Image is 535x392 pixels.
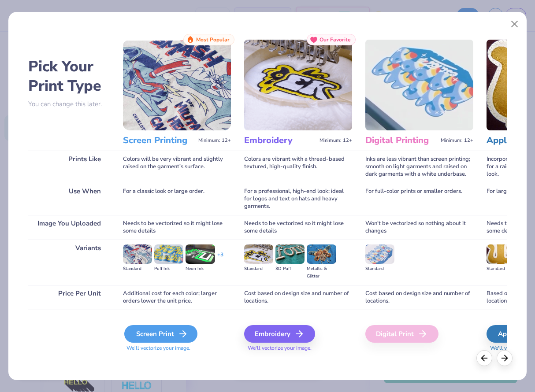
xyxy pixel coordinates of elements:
[307,265,336,280] div: Metallic & Glitter
[154,265,183,273] div: Puff Ink
[186,265,215,273] div: Neon Ink
[244,40,352,130] img: Embroidery
[123,265,152,273] div: Standard
[123,244,152,264] img: Standard
[28,151,110,183] div: Prints Like
[487,265,516,273] div: Standard
[244,244,273,264] img: Standard
[123,135,195,146] h3: Screen Printing
[307,244,336,264] img: Metallic & Glitter
[198,137,231,144] span: Minimum: 12+
[244,151,352,183] div: Colors are vibrant with a thread-based textured, high-quality finish.
[28,215,110,240] div: Image You Uploaded
[320,137,352,144] span: Minimum: 12+
[487,244,516,264] img: Standard
[123,40,231,130] img: Screen Printing
[28,240,110,285] div: Variants
[365,265,394,273] div: Standard
[365,325,438,343] div: Digital Print
[154,244,183,264] img: Puff Ink
[28,183,110,215] div: Use When
[123,183,231,215] div: For a classic look or large order.
[275,265,305,273] div: 3D Puff
[186,244,215,264] img: Neon Ink
[275,244,305,264] img: 3D Puff
[123,344,231,352] span: We'll vectorize your image.
[365,183,473,215] div: For full-color prints or smaller orders.
[28,285,110,310] div: Price Per Unit
[365,151,473,183] div: Inks are less vibrant than screen printing; smooth on light garments and raised on dark garments ...
[244,285,352,310] div: Cost based on design size and number of locations.
[320,37,351,43] span: Our Favorite
[244,135,316,146] h3: Embroidery
[244,215,352,240] div: Needs to be vectorized so it might lose some details
[365,135,437,146] h3: Digital Printing
[244,325,315,343] div: Embroidery
[365,244,394,264] img: Standard
[506,16,523,33] button: Close
[244,265,273,273] div: Standard
[217,251,223,266] div: + 3
[196,37,230,43] span: Most Popular
[28,57,110,96] h2: Pick Your Print Type
[365,215,473,240] div: Won't be vectorized so nothing about it changes
[244,344,352,352] span: We'll vectorize your image.
[28,100,110,108] p: You can change this later.
[365,40,473,130] img: Digital Printing
[123,215,231,240] div: Needs to be vectorized so it might lose some details
[123,151,231,183] div: Colors will be very vibrant and slightly raised on the garment's surface.
[124,325,197,343] div: Screen Print
[123,285,231,310] div: Additional cost for each color; larger orders lower the unit price.
[365,285,473,310] div: Cost based on design size and number of locations.
[441,137,473,144] span: Minimum: 12+
[244,183,352,215] div: For a professional, high-end look; ideal for logos and text on hats and heavy garments.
